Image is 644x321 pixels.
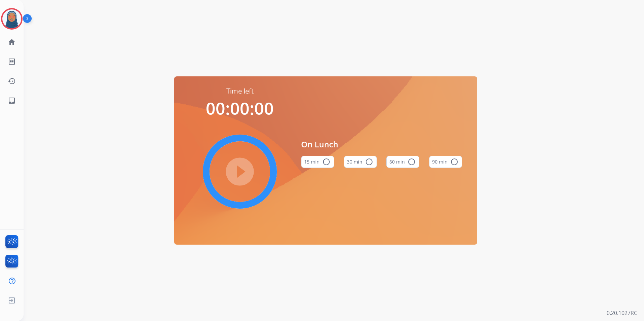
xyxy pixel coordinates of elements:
mat-icon: inbox [8,97,16,105]
button: 15 min [301,156,334,168]
span: 00:00:00 [206,97,274,120]
button: 60 min [386,156,419,168]
img: avatar [2,9,21,28]
mat-icon: list_alt [8,58,16,66]
span: On Lunch [301,138,462,150]
mat-icon: radio_button_unchecked [408,158,416,166]
mat-icon: radio_button_unchecked [365,158,373,166]
button: 90 min [429,156,462,168]
button: 30 min [344,156,377,168]
mat-icon: radio_button_unchecked [450,158,458,166]
span: Time left [226,86,254,96]
p: 0.20.1027RC [607,309,637,317]
mat-icon: home [8,38,16,46]
mat-icon: history [8,77,16,85]
mat-icon: radio_button_unchecked [322,158,330,166]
